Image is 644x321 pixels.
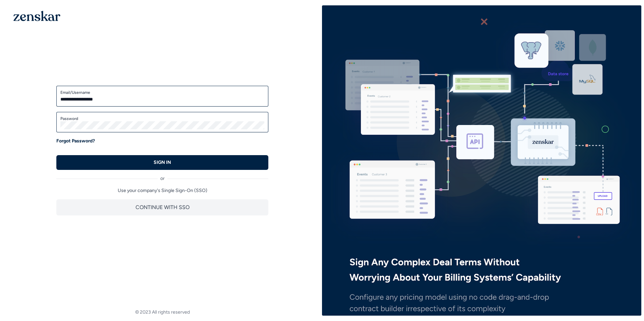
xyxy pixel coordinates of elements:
footer: © 2023 All rights reserved [3,309,322,316]
label: Password [60,116,264,121]
p: Use your company's Single Sign-On (SSO) [56,187,268,194]
label: Email/Username [60,90,264,95]
img: 1OGAJ2xQqyY4LXKgY66KYq0eOWRCkrZdAb3gUhuVAqdWPZE9SRJmCz+oDMSn4zDLXe31Ii730ItAGKgCKgCCgCikA4Av8PJUP... [13,11,60,21]
p: SIGN IN [154,159,171,166]
button: SIGN IN [56,155,268,170]
a: Forgot Password? [56,138,95,144]
button: CONTINUE WITH SSO [56,199,268,215]
div: or [56,170,268,182]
